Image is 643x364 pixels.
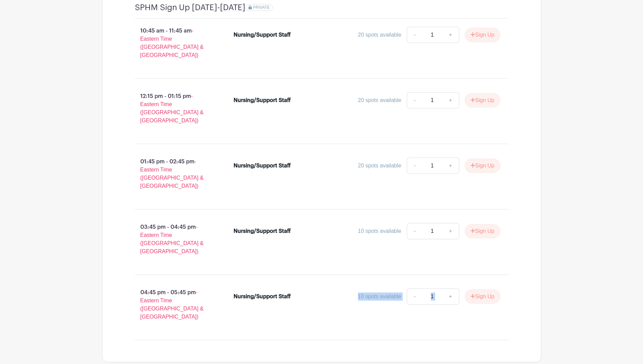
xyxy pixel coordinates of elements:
span: - Eastern Time ([GEOGRAPHIC_DATA] & [GEOGRAPHIC_DATA]) [140,93,204,123]
p: 01:45 pm - 02:45 pm [124,155,223,193]
a: - [407,27,422,43]
span: - Eastern Time ([GEOGRAPHIC_DATA] & [GEOGRAPHIC_DATA]) [140,289,204,320]
div: 10 spots available [358,292,401,301]
a: - [407,288,422,305]
h4: SPHM Sign Up [DATE]-[DATE] [135,3,245,13]
a: + [442,288,459,305]
div: 20 spots available [358,96,401,104]
div: Nursing/Support Staff [234,31,291,39]
div: Nursing/Support Staff [234,227,291,235]
a: + [442,92,459,108]
a: - [407,158,422,174]
span: PRIVATE [253,5,270,10]
button: Sign Up [465,224,500,238]
div: Nursing/Support Staff [234,292,291,301]
p: 10:45 am - 11:45 am [124,24,223,62]
a: + [442,223,459,239]
div: Nursing/Support Staff [234,162,291,170]
a: - [407,92,422,108]
span: - Eastern Time ([GEOGRAPHIC_DATA] & [GEOGRAPHIC_DATA]) [140,224,204,254]
button: Sign Up [465,28,500,42]
a: + [442,158,459,174]
button: Sign Up [465,289,500,304]
p: 12:15 pm - 01:15 pm [124,89,223,127]
div: 20 spots available [358,162,401,170]
button: Sign Up [465,159,500,173]
a: - [407,223,422,239]
div: 10 spots available [358,227,401,235]
p: 04:45 pm - 05:45 pm [124,286,223,324]
p: 03:45 pm - 04:45 pm [124,220,223,258]
span: - Eastern Time ([GEOGRAPHIC_DATA] & [GEOGRAPHIC_DATA]) [140,28,204,58]
span: - Eastern Time ([GEOGRAPHIC_DATA] & [GEOGRAPHIC_DATA]) [140,159,204,189]
div: Nursing/Support Staff [234,96,291,104]
div: 20 spots available [358,31,401,39]
a: + [442,27,459,43]
button: Sign Up [465,93,500,107]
